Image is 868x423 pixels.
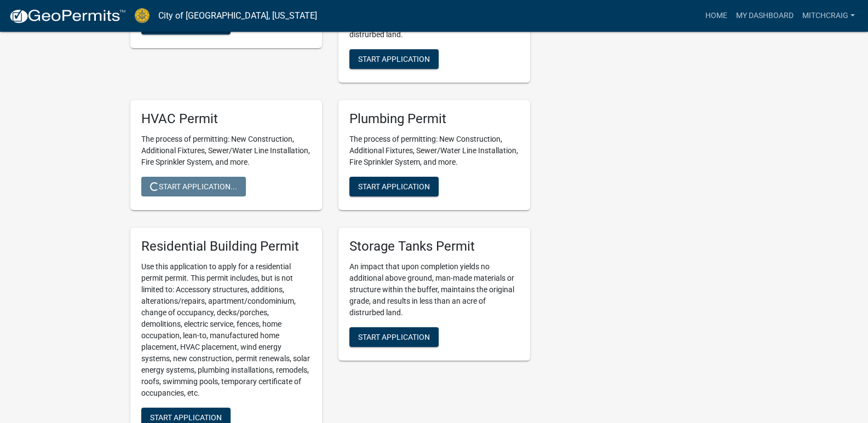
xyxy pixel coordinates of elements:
[349,239,519,254] h5: Storage Tanks Permit
[349,327,439,347] button: Start Application
[158,7,317,25] a: City of [GEOGRAPHIC_DATA], [US_STATE]
[141,239,311,254] h5: Residential Building Permit
[141,111,311,127] h5: HVAC Permit
[358,55,430,63] span: Start Application
[349,111,519,127] h5: Plumbing Permit
[349,177,439,196] button: Start Application
[349,261,519,318] p: An impact that upon completion yields no additional above ground, man-made materials or structure...
[701,5,732,26] a: Home
[141,134,311,168] p: The process of permitting: New Construction, Additional Fixtures, Sewer/Water Line Installation, ...
[135,8,150,23] img: City of Jeffersonville, Indiana
[150,413,222,422] span: Start Application
[349,134,519,168] p: The process of permitting: New Construction, Additional Fixtures, Sewer/Water Line Installation, ...
[141,177,246,196] button: Start Application...
[349,49,439,69] button: Start Application
[358,333,430,341] span: Start Application
[150,182,237,191] span: Start Application...
[358,182,430,191] span: Start Application
[141,261,311,399] p: Use this application to apply for a residential permit permit. This permit includes, but is not l...
[798,5,859,26] a: mitchcraig
[732,5,798,26] a: My Dashboard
